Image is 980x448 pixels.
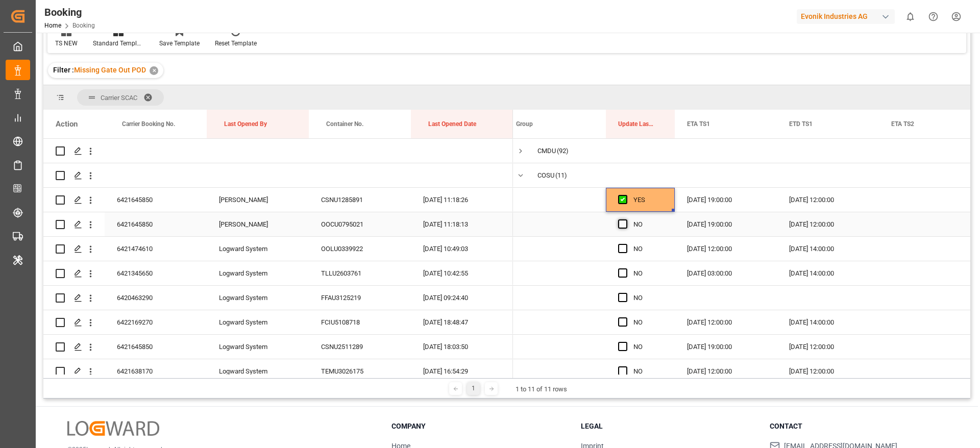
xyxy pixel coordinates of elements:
[675,261,777,285] div: [DATE] 03:00:00
[224,120,267,128] span: Last Opened By
[675,188,777,212] div: [DATE] 19:00:00
[537,164,554,187] div: COSU
[309,286,411,310] div: FFAU3125219
[207,188,309,212] div: [PERSON_NAME]
[411,188,513,212] div: [DATE] 11:18:26
[411,286,513,310] div: [DATE] 09:24:40
[105,335,207,359] div: 6421645850
[633,286,663,310] div: NO
[516,120,533,128] span: Group
[777,237,879,261] div: [DATE] 14:00:00
[891,120,914,128] span: ETA TS2
[777,310,879,334] div: [DATE] 14:00:00
[150,66,158,75] div: ✕
[159,39,200,48] div: Save Template
[43,139,513,163] div: Press SPACE to select this row.
[105,188,207,212] div: 6421645850
[687,120,710,128] span: ETA TS1
[428,120,476,128] span: Last Opened Date
[777,335,879,359] div: [DATE] 12:00:00
[326,120,363,128] span: Container No.
[43,188,513,212] div: Press SPACE to select this row.
[309,237,411,261] div: OOLU0339922
[411,261,513,285] div: [DATE] 10:42:55
[633,188,663,212] div: YES
[93,39,144,48] div: Standard Templates
[309,212,411,236] div: OOCU0795021
[105,286,207,310] div: 6420463290
[777,359,879,383] div: [DATE] 12:00:00
[899,5,922,28] button: show 0 new notifications
[309,359,411,383] div: TEMU3026175
[43,163,513,188] div: Press SPACE to select this row.
[43,237,513,261] div: Press SPACE to select this row.
[43,286,513,310] div: Press SPACE to select this row.
[309,310,411,334] div: FCIU5108718
[207,261,309,285] div: Logward System
[44,22,61,29] a: Home
[43,335,513,359] div: Press SPACE to select this row.
[105,237,207,261] div: 6421474610
[618,120,653,128] span: Update Last Opened By
[105,212,207,236] div: 6421645850
[675,310,777,334] div: [DATE] 12:00:00
[770,421,946,432] h3: Contact
[53,66,74,74] span: Filter :
[581,421,757,432] h3: Legal
[207,359,309,383] div: Logward System
[207,286,309,310] div: Logward System
[309,335,411,359] div: CSNU2511289
[777,261,879,285] div: [DATE] 14:00:00
[555,164,567,187] span: (11)
[101,94,137,102] span: Carrier SCAC
[777,212,879,236] div: [DATE] 12:00:00
[105,310,207,334] div: 6422169270
[43,310,513,335] div: Press SPACE to select this row.
[207,237,309,261] div: Logward System
[922,5,945,28] button: Help Center
[633,213,663,236] div: NO
[789,120,813,128] span: ETD TS1
[43,261,513,286] div: Press SPACE to select this row.
[633,262,663,285] div: NO
[105,261,207,285] div: 6421345650
[55,39,78,48] div: TS NEW
[43,359,513,384] div: Press SPACE to select this row.
[633,237,663,261] div: NO
[74,66,146,74] span: Missing Gate Out POD
[105,359,207,383] div: 6421638170
[797,9,895,24] div: Evonik Industries AG
[675,212,777,236] div: [DATE] 19:00:00
[215,39,257,48] div: Reset Template
[675,359,777,383] div: [DATE] 12:00:00
[411,310,513,334] div: [DATE] 18:48:47
[207,212,309,236] div: [PERSON_NAME]
[633,311,663,334] div: NO
[43,212,513,237] div: Press SPACE to select this row.
[391,421,568,432] h3: Company
[411,212,513,236] div: [DATE] 11:18:13
[207,310,309,334] div: Logward System
[411,237,513,261] div: [DATE] 10:49:03
[675,237,777,261] div: [DATE] 12:00:00
[516,384,567,394] div: 1 to 11 of 11 rows
[411,335,513,359] div: [DATE] 18:03:50
[44,5,95,20] div: Booking
[309,261,411,285] div: TLLU2603761
[633,335,663,359] div: NO
[467,382,480,395] div: 1
[309,188,411,212] div: CSNU1285891
[633,360,663,383] div: NO
[537,139,556,163] div: CMDU
[67,421,159,436] img: Logward Logo
[122,120,175,128] span: Carrier Booking No.
[777,188,879,212] div: [DATE] 12:00:00
[675,335,777,359] div: [DATE] 19:00:00
[207,335,309,359] div: Logward System
[56,119,78,129] div: Action
[557,139,569,163] span: (92)
[411,359,513,383] div: [DATE] 16:54:29
[797,7,899,26] button: Evonik Industries AG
